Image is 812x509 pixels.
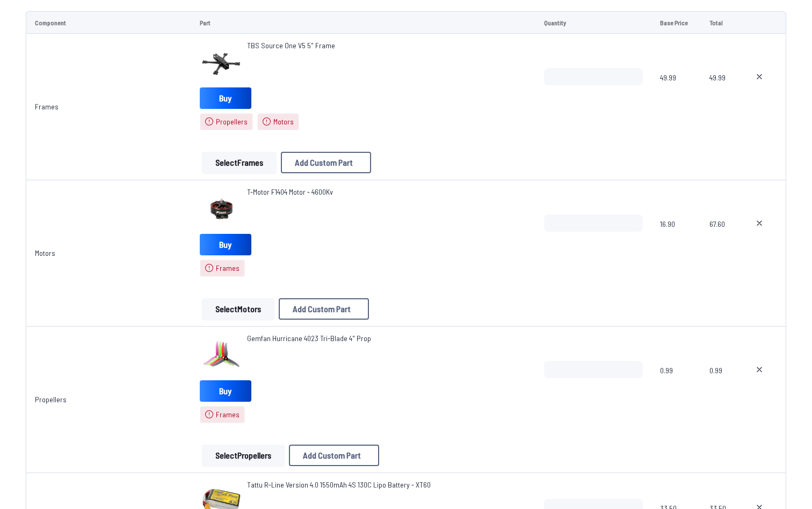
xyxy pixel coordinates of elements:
[202,152,277,173] button: SelectFrames
[216,116,248,127] span: Propellers
[247,480,431,489] span: Tattu R-Line Version 4.0 1550mAh 4S 130C Lipo Battery - XT60
[200,234,251,255] a: Buy
[216,409,240,420] span: Frames
[247,187,333,197] a: T-Motor F1404 Motor - 4600Kv
[35,102,59,111] a: Frames
[247,187,333,196] span: T-Motor F1404 Motor - 4600Kv
[247,334,371,343] span: Gemfan Hurricane 4023 Tri-Blade 4" Prop
[709,68,729,120] span: 49.99
[200,445,287,466] a: SelectPropellers
[35,248,55,257] a: Motors
[200,187,243,230] img: image
[191,11,535,34] td: Part
[247,480,431,490] a: Tattu R-Line Version 4.0 1550mAh 4S 130C Lipo Battery - XT60
[200,333,243,376] img: image
[281,152,371,173] button: Add Custom Part
[273,116,294,127] span: Motors
[200,87,251,109] a: Buy
[709,361,729,412] span: 0.99
[247,41,335,50] span: TBS Source One V5 5" Frame
[200,152,279,173] a: SelectFrames
[247,333,371,344] a: Gemfan Hurricane 4023 Tri-Blade 4" Prop
[202,445,285,466] button: SelectPropellers
[247,40,335,51] a: TBS Source One V5 5" Frame
[200,40,243,83] img: image
[293,305,351,313] span: Add Custom Part
[660,361,692,412] span: 0.99
[289,445,379,466] button: Add Custom Part
[660,68,692,120] span: 49.99
[660,215,692,266] span: 16.90
[200,298,277,320] a: SelectMotors
[216,263,240,274] span: Frames
[279,298,369,320] button: Add Custom Part
[709,215,729,266] span: 67.60
[535,11,651,34] td: Quantity
[303,451,361,460] span: Add Custom Part
[651,11,701,34] td: Base Price
[202,298,274,320] button: SelectMotors
[26,11,191,34] td: Component
[200,380,251,402] a: Buy
[295,158,353,167] span: Add Custom Part
[35,395,67,404] a: Propellers
[701,11,738,34] td: Total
